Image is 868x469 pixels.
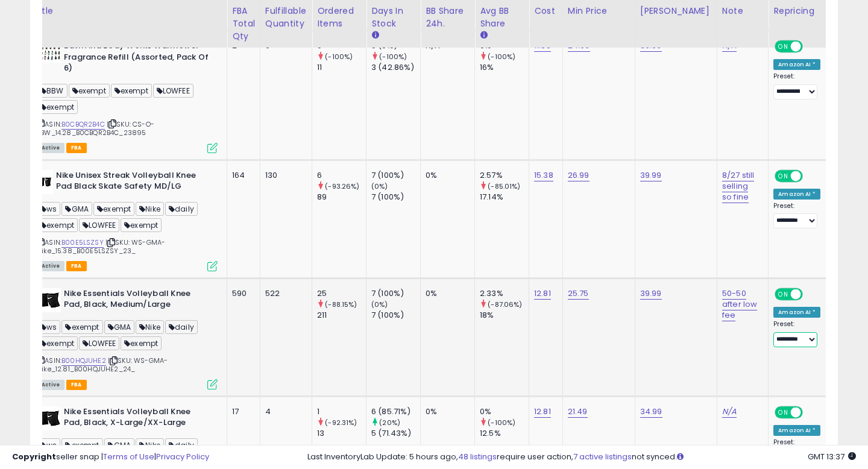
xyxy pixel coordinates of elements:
div: 130 [265,170,303,181]
b: Nike Unisex Streak Volleyball Knee Pad Black Skate Safety MD/LG [56,170,203,195]
div: 16% [480,62,529,73]
small: (-100%) [325,52,353,61]
div: Min Price [568,5,630,17]
small: Days In Stock. [371,30,379,41]
small: (-93.26%) [325,181,359,191]
small: (-100%) [488,418,515,427]
span: daily [165,320,198,334]
a: 34.99 [640,406,662,418]
small: (-88.15%) [325,300,357,309]
span: exempt [37,336,78,350]
span: BBW [37,84,68,98]
span: FBA [66,143,87,153]
div: Preset: [773,202,820,229]
div: 17.14% [480,192,529,203]
span: exempt [121,218,162,232]
a: 48 listings [458,451,497,462]
div: 0% [426,170,465,181]
div: 164 [232,170,251,181]
span: daily [165,202,198,216]
div: 7 (100%) [371,192,420,203]
a: 8/27 still selling so fine [722,169,755,203]
div: 0% [480,406,529,417]
span: | SKU: WS-GMA-Nike_12.81_B00HQJUHE2_24_ [37,356,168,374]
div: 4 [265,406,303,417]
a: 50-50 after low fee [722,288,757,321]
a: 21.49 [568,406,588,418]
span: All listings currently available for purchase on Amazon [37,380,64,390]
div: 0% [426,288,465,299]
small: (0%) [371,300,388,309]
div: 0% [426,406,465,417]
span: OFF [801,289,820,299]
a: N/A [722,406,737,418]
span: ON [776,407,791,417]
span: exempt [93,202,134,216]
a: 15.38 [534,169,553,181]
a: 39.99 [640,169,662,181]
div: 3 (42.86%) [371,62,420,73]
span: LOWFEE [79,336,119,350]
small: (-92.31%) [325,418,357,427]
div: 522 [265,288,303,299]
span: | SKU: CS-O-BBW_14.28_B0CBQR2B4C_23895 [37,119,154,137]
span: FBA [66,380,87,390]
span: GMA [104,320,135,334]
small: (-87.06%) [488,300,522,309]
div: seller snap | | [12,452,209,463]
span: ws [37,202,60,216]
b: Nike Essentials Volleyball Knee Pad, Black, X-Large/XX-Large [64,406,210,432]
a: B00E5LSZSY [61,238,104,248]
div: 25 [317,288,366,299]
div: 6 (85.71%) [371,406,420,417]
div: 590 [232,288,251,299]
div: 7 (100%) [371,288,420,299]
div: 1 [317,406,366,417]
span: OFF [801,171,820,181]
a: 7 active listings [573,451,632,462]
div: Amazon AI * [773,307,820,318]
a: Terms of Use [103,451,154,462]
span: | SKU: WS-GMA-Nike_15.38_B00E5LSZSY_23_ [37,238,165,256]
div: 7 (100%) [371,310,420,321]
div: Amazon AI * [773,425,820,436]
a: 12.81 [534,406,551,418]
div: 13 [317,428,366,439]
div: Fulfillable Quantity [265,5,307,30]
div: Cost [534,5,558,17]
small: (-100%) [488,52,515,61]
span: OFF [801,407,820,417]
a: B00HQJUHE2 [61,356,106,366]
a: 26.99 [568,169,590,181]
div: 7 (100%) [371,170,420,181]
small: Avg BB Share. [480,30,487,41]
span: All listings currently available for purchase on Amazon [37,261,64,271]
small: (20%) [379,418,400,427]
div: Last InventoryLab Update: 5 hours ago, require user action, not synced. [307,452,856,463]
b: Bath And Body Works Wallflower Fragrance Refill (Assorted, Pack Of 6) [64,40,210,77]
small: (0%) [371,181,388,191]
img: 21XHQlsdK3S._SL40_.jpg [37,170,53,194]
div: 2.33% [480,288,529,299]
span: 2025-10-13 13:37 GMT [808,451,856,462]
div: Preset: [773,72,820,99]
span: LOWFEE [153,84,193,98]
div: BB Share 24h. [426,5,470,30]
img: 41fmBOrodrL._SL40_.jpg [37,406,61,430]
div: 211 [317,310,366,321]
span: LOWFEE [79,218,119,232]
span: exempt [69,84,110,98]
span: Nike [136,202,164,216]
small: (-85.01%) [488,181,520,191]
div: Repricing [773,5,825,17]
div: [PERSON_NAME] [640,5,712,17]
div: 6 [317,170,366,181]
span: FBA [66,261,87,271]
div: 18% [480,310,529,321]
div: 5 (71.43%) [371,428,420,439]
div: Ordered Items [317,5,361,30]
div: Avg BB Share [480,5,524,30]
div: 11 [317,62,366,73]
div: Preset: [773,320,820,347]
div: Amazon AI * [773,189,820,200]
